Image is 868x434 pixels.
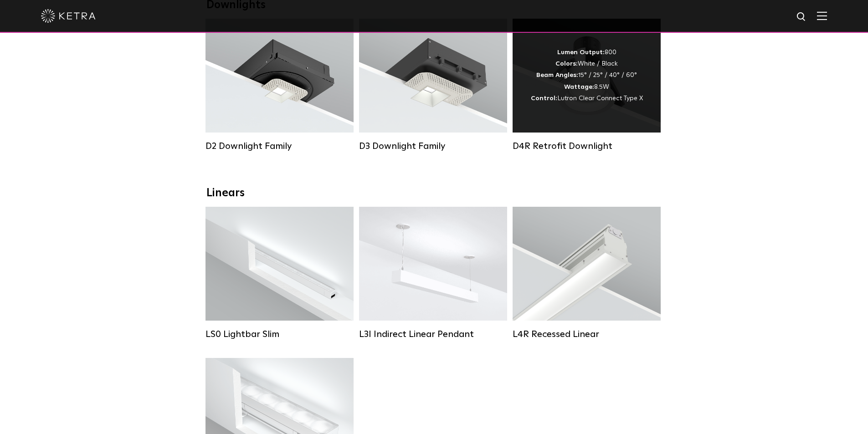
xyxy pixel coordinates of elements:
[531,95,557,102] strong: Control:
[359,329,507,340] div: L3I Indirect Linear Pendant
[513,19,661,156] a: D4R Retrofit Downlight Lumen Output:800Colors:White / BlackBeam Angles:15° / 25° / 40° / 60°Watta...
[359,19,507,156] a: D3 Downlight Family Lumen Output:700 / 900 / 1100Colors:White / Black / Silver / Bronze / Paintab...
[359,141,507,152] div: D3 Downlight Family
[41,9,96,23] img: ketra-logo-2019-white
[557,49,605,56] strong: Lumen Output:
[513,329,661,340] div: L4R Recessed Linear
[206,187,662,200] div: Linears
[796,11,807,23] img: search icon
[557,95,643,102] span: Lutron Clear Connect Type X
[359,207,507,344] a: L3I Indirect Linear Pendant Lumen Output:400 / 600 / 800 / 1000Housing Colors:White / BlackContro...
[205,19,354,156] a: D2 Downlight Family Lumen Output:1200Colors:White / Black / Gloss Black / Silver / Bronze / Silve...
[536,72,578,78] strong: Beam Angles:
[205,141,354,152] div: D2 Downlight Family
[531,47,643,104] div: 800 White / Black 15° / 25° / 40° / 60° 8.5W
[555,61,578,67] strong: Colors:
[513,141,661,152] div: D4R Retrofit Downlight
[205,207,354,344] a: LS0 Lightbar Slim Lumen Output:200 / 350Colors:White / BlackControl:X96 Controller
[513,207,661,344] a: L4R Recessed Linear Lumen Output:400 / 600 / 800 / 1000Colors:White / BlackControl:Lutron Clear C...
[205,329,354,340] div: LS0 Lightbar Slim
[817,11,827,20] img: Hamburger%20Nav.svg
[564,84,594,90] strong: Wattage:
